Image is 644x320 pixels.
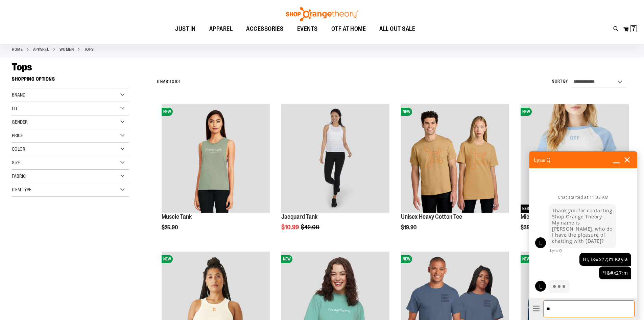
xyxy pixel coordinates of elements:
span: Tops [12,61,32,73]
span: 101 [175,79,181,84]
div: Lysa Q [550,249,562,253]
label: Sort By [552,79,568,84]
span: $35.90 [521,225,538,231]
span: NEW [162,108,173,116]
button: Minimize chat [611,154,622,165]
span: NEW [521,108,532,116]
span: $19.90 [401,225,418,231]
span: ALL OUT SALE [379,21,415,37]
span: $42.00 [301,224,320,231]
span: JUST IN [175,21,196,37]
div: L [535,237,546,248]
a: Front view of Jacquard Tank [281,104,389,214]
span: Color [12,146,25,152]
a: Unisex Heavy Cotton TeeNEW [401,104,509,214]
span: EVENTS [297,21,318,37]
div: product [517,101,632,248]
div: Thank you for contacting Shop Orange Theory . My name is [PERSON_NAME], who do I have the pleasur... [552,208,613,244]
a: Micro Rib Baby TeeNEWBEST SELLER [521,104,629,214]
a: Home [12,46,23,52]
div: L [535,281,546,292]
img: Shop Orangetheory [285,7,359,21]
a: APPAREL [33,46,49,52]
a: Muscle Tank [162,213,192,220]
button: Close dialog [622,154,633,165]
a: Muscle TankNEW [162,104,270,214]
span: $25.90 [162,225,179,231]
span: NEW [521,255,532,263]
span: NEW [281,255,292,263]
span: ACCESSORIES [246,21,284,37]
strong: Shopping Options [12,73,129,88]
img: Unisex Heavy Cotton Tee [401,104,509,213]
a: WOMEN [59,46,74,52]
span: NEW [162,255,173,263]
span: NEW [401,255,412,263]
div: Hi, I&#x27;m Kayla [583,256,628,262]
span: $10.99 [281,224,300,231]
span: Fit [12,106,18,111]
a: Unisex Heavy Cotton Tee [401,213,462,220]
span: Price [12,133,23,138]
a: Jacquard Tank [281,213,317,220]
span: Gender [12,119,28,125]
span: Chat started at 11:08 AM [529,195,637,200]
span: NEW [401,108,412,116]
span: 7 [632,25,635,32]
span: BEST SELLER [521,205,546,213]
span: Fabric [12,173,26,179]
img: Muscle Tank [162,104,270,213]
h2: Lysa Q [534,154,611,165]
span: 1 [168,79,170,84]
span: Size [12,160,20,165]
img: Front view of Jacquard Tank [281,104,389,213]
span: OTF AT HOME [331,21,366,37]
img: Micro Rib Baby Tee [521,104,629,213]
span: Item Type [12,187,31,192]
div: product [158,101,273,248]
span: Brand [12,92,25,98]
span: APPAREL [209,21,233,37]
h2: Items to [157,77,181,87]
a: Micro Rib Baby Tee [521,213,567,220]
div: *I&#x27;m [602,270,628,276]
strong: Tops [84,46,94,52]
div: product [398,101,512,248]
div: product [278,101,393,248]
